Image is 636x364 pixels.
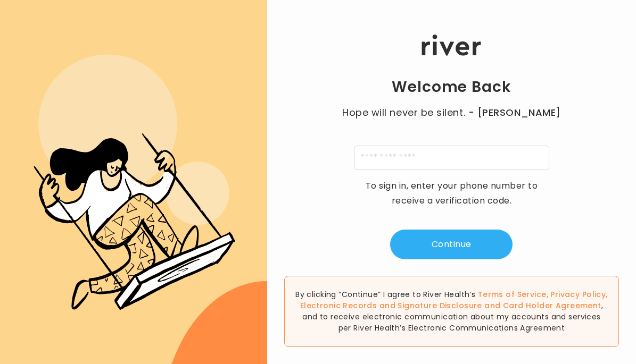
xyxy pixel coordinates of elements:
[284,276,619,347] div: By clicking “Continue” I agree to River Health’s
[300,289,608,311] span: , , and
[550,289,606,300] a: Privacy Policy
[503,300,601,311] a: Card Holder Agreement
[390,230,513,259] button: Continue
[300,300,482,311] a: Electronic Records and Signature Disclosure
[392,78,511,97] h1: Welcome Back
[468,105,561,120] span: - [PERSON_NAME]
[478,289,547,300] a: Terms of Service
[332,105,571,120] p: Hope will never be silent.
[358,179,544,208] p: To sign in, enter your phone number to receive a verification code.
[302,300,603,333] span: , and to receive electronic communication about my accounts and services per River Health’s Elect...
